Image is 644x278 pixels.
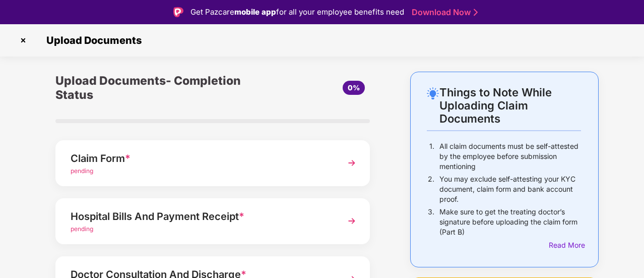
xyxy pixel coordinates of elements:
[234,7,276,17] strong: mobile app
[439,207,581,237] p: Make sure to get the treating doctor’s signature before uploading the claim form (Part B)
[348,83,360,92] span: 0%
[55,72,265,104] div: Upload Documents- Completion Status
[427,87,439,99] img: svg+xml;base64,PHN2ZyB4bWxucz0iaHR0cDovL3d3dy53My5vcmcvMjAwMC9zdmciIHdpZHRoPSIyNC4wOTMiIGhlaWdodD...
[439,86,581,125] div: Things to Note While Uploading Claim Documents
[15,32,31,48] img: svg+xml;base64,PHN2ZyBpZD0iQ3Jvc3MtMzJ4MzIiIHhtbG5zPSJodHRwOi8vd3d3LnczLm9yZy8yMDAwL3N2ZyIgd2lkdG...
[412,7,475,18] a: Download Now
[549,240,581,251] div: Read More
[71,208,331,225] div: Hospital Bills And Payment Receipt
[474,7,478,18] img: Stroke
[439,174,581,204] p: You may exclude self-attesting your KYC document, claim form and bank account proof.
[429,141,434,172] p: 1.
[71,150,331,166] div: Claim Form
[71,167,93,175] span: pending
[71,225,93,233] span: pending
[343,154,361,172] img: svg+xml;base64,PHN2ZyBpZD0iTmV4dCIgeG1sbnM9Imh0dHA6Ly93d3cudzMub3JnLzIwMDAvc3ZnIiB3aWR0aD0iMzYiIG...
[343,212,361,230] img: svg+xml;base64,PHN2ZyBpZD0iTmV4dCIgeG1sbnM9Imh0dHA6Ly93d3cudzMub3JnLzIwMDAvc3ZnIiB3aWR0aD0iMzYiIG...
[439,141,581,172] p: All claim documents must be self-attested by the employee before submission mentioning
[190,6,404,18] div: Get Pazcare for all your employee benefits need
[173,7,183,17] img: Logo
[428,207,434,237] p: 3.
[36,34,147,46] span: Upload Documents
[428,174,434,204] p: 2.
